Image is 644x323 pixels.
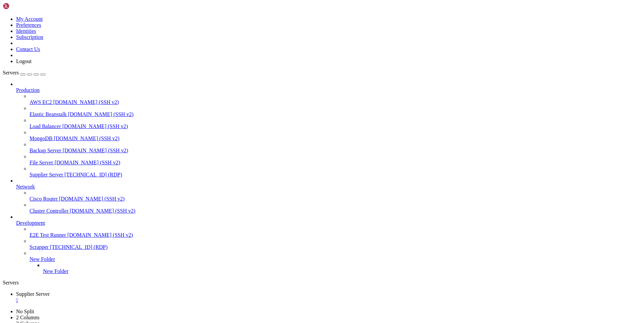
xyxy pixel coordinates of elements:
span: [TECHNICAL_ID] (RDP) [50,244,108,250]
span: New Folder [30,256,55,262]
li: New Folder [30,250,641,274]
span: Scrapper [30,244,49,250]
li: New Folder [43,262,641,274]
span: New Folder [43,268,68,274]
li: AWS EC2 [DOMAIN_NAME] (SSH v2) [30,93,641,105]
a: Identities [16,28,36,34]
span: [DOMAIN_NAME] (SSH v2) [68,111,134,117]
span: File Server [30,160,53,165]
a: 2 Columns [16,315,40,320]
a: Network [16,184,641,190]
span: Cisco Router [30,196,58,202]
span: Supplier Server [30,172,63,177]
span: [DOMAIN_NAME] (SSH v2) [54,136,119,141]
span: E2E Test Runner [30,232,66,238]
span: Production [16,87,40,93]
span: AWS EC2 [30,99,52,105]
a: Cisco Router [DOMAIN_NAME] (SSH v2) [30,196,641,202]
a: Elastic Beanstalk [DOMAIN_NAME] (SSH v2) [30,111,641,117]
div: Servers [3,280,641,286]
span: Elastic Beanstalk [30,111,67,117]
a: MongoDB [DOMAIN_NAME] (SSH v2) [30,136,641,142]
span: Cluster Controller [30,208,68,214]
a: My Account [16,16,43,22]
a: Supplier Server [16,291,641,303]
a: Scrapper [TECHNICAL_ID] (RDP) [30,244,641,250]
li: Elastic Beanstalk [DOMAIN_NAME] (SSH v2) [30,105,641,117]
li: Backup Server [DOMAIN_NAME] (SSH v2) [30,142,641,154]
li: Development [16,214,641,274]
li: Cluster Controller [DOMAIN_NAME] (SSH v2) [30,202,641,214]
a: Backup Server [DOMAIN_NAME] (SSH v2) [30,148,641,154]
a: Subscription [16,34,43,40]
a: Load Balancer [DOMAIN_NAME] (SSH v2) [30,123,641,129]
span: [DOMAIN_NAME] (SSH v2) [53,99,119,105]
a: Production [16,87,641,93]
span: Backup Server [30,148,61,153]
span: [TECHNICAL_ID] (RDP) [64,172,122,177]
li: Cisco Router [DOMAIN_NAME] (SSH v2) [30,190,641,202]
a:  [16,297,641,303]
span: [DOMAIN_NAME] (SSH v2) [63,148,128,153]
a: E2E Test Runner [DOMAIN_NAME] (SSH v2) [30,232,641,238]
li: Supplier Server [TECHNICAL_ID] (RDP) [30,166,641,178]
span: Development [16,220,45,226]
img: Shellngn [3,3,41,9]
a: Supplier Server [TECHNICAL_ID] (RDP) [30,172,641,178]
a: Logout [16,58,32,64]
span: MongoDB [30,136,52,141]
li: E2E Test Runner [DOMAIN_NAME] (SSH v2) [30,226,641,238]
a: New Folder [30,256,641,262]
span: Servers [3,70,19,75]
a: Preferences [16,22,41,28]
span: Network [16,184,35,190]
li: Network [16,178,641,214]
span: [DOMAIN_NAME] (SSH v2) [70,208,136,214]
span: [DOMAIN_NAME] (SSH v2) [67,232,133,238]
span: [DOMAIN_NAME] (SSH v2) [55,160,120,165]
span: Supplier Server [16,291,50,297]
li: Scrapper [TECHNICAL_ID] (RDP) [30,238,641,250]
a: Servers [3,70,46,75]
a: New Folder [43,268,641,274]
li: Production [16,81,641,178]
span: Load Balancer [30,123,61,129]
li: MongoDB [DOMAIN_NAME] (SSH v2) [30,129,641,142]
a: AWS EC2 [DOMAIN_NAME] (SSH v2) [30,99,641,105]
a: Cluster Controller [DOMAIN_NAME] (SSH v2) [30,208,641,214]
span: [DOMAIN_NAME] (SSH v2) [62,123,128,129]
a: Development [16,220,641,226]
span: [DOMAIN_NAME] (SSH v2) [59,196,125,202]
a: No Split [16,309,34,314]
a: Contact Us [16,46,40,52]
li: File Server [DOMAIN_NAME] (SSH v2) [30,154,641,166]
a: File Server [DOMAIN_NAME] (SSH v2) [30,160,641,166]
li: Load Balancer [DOMAIN_NAME] (SSH v2) [30,117,641,129]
